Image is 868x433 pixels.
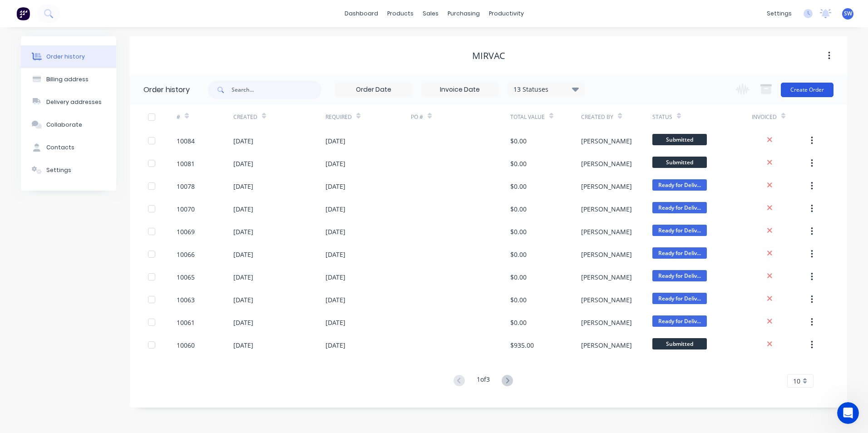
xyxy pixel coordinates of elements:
[652,270,707,281] span: Ready for Deliv...
[752,104,809,129] div: Invoiced
[325,340,345,350] div: [DATE]
[510,340,534,350] div: $935.00
[325,104,411,129] div: Required
[46,166,71,174] div: Settings
[418,7,443,20] div: sales
[177,136,195,146] div: 10084
[510,295,527,305] div: $0.00
[781,83,833,97] button: Create Order
[177,250,195,259] div: 10066
[510,182,527,191] div: $0.00
[233,159,253,168] div: [DATE]
[581,272,632,282] div: [PERSON_NAME]
[335,83,412,97] input: Order Date
[16,7,30,20] img: Factory
[177,318,195,327] div: 10061
[340,7,383,20] a: dashboard
[652,293,707,304] span: Ready for Deliv...
[233,250,253,259] div: [DATE]
[510,227,527,236] div: $0.00
[21,136,116,159] button: Contacts
[21,91,116,113] button: Delivery addresses
[793,376,800,386] span: 10
[422,83,498,97] input: Invoice Date
[233,227,253,236] div: [DATE]
[581,204,632,214] div: [PERSON_NAME]
[581,227,632,236] div: [PERSON_NAME]
[233,340,253,350] div: [DATE]
[383,7,418,20] div: products
[233,104,325,129] div: Created
[177,295,195,305] div: 10063
[325,295,345,305] div: [DATE]
[411,104,510,129] div: PO #
[233,295,253,305] div: [DATE]
[177,159,195,168] div: 10081
[508,84,584,94] div: 13 Statuses
[177,272,195,282] div: 10065
[233,272,253,282] div: [DATE]
[581,318,632,327] div: [PERSON_NAME]
[652,225,707,236] span: Ready for Deliv...
[46,98,102,106] div: Delivery addresses
[652,315,707,327] span: Ready for Deliv...
[177,227,195,236] div: 10069
[652,113,672,121] div: Status
[177,104,233,129] div: #
[652,134,707,145] span: Submitted
[325,113,352,121] div: Required
[177,113,180,121] div: #
[581,295,632,305] div: [PERSON_NAME]
[177,340,195,350] div: 10060
[510,159,527,168] div: $0.00
[510,104,581,129] div: Total Value
[411,113,423,121] div: PO #
[233,113,257,121] div: Created
[844,10,852,18] span: SW
[325,182,345,191] div: [DATE]
[581,182,632,191] div: [PERSON_NAME]
[325,227,345,236] div: [DATE]
[581,113,613,121] div: Created By
[233,182,253,191] div: [DATE]
[325,136,345,146] div: [DATE]
[652,157,707,168] span: Submitted
[581,250,632,259] div: [PERSON_NAME]
[652,338,707,349] span: Submitted
[46,121,82,129] div: Collaborate
[581,159,632,168] div: [PERSON_NAME]
[233,136,253,146] div: [DATE]
[484,7,528,20] div: productivity
[837,402,859,424] iframe: Intercom live chat
[443,7,484,20] div: purchasing
[325,204,345,214] div: [DATE]
[652,179,707,191] span: Ready for Deliv...
[510,204,527,214] div: $0.00
[762,7,796,20] div: settings
[652,104,752,129] div: Status
[510,250,527,259] div: $0.00
[325,318,345,327] div: [DATE]
[472,50,505,61] div: Mirvac
[21,68,116,91] button: Billing address
[177,182,195,191] div: 10078
[143,84,190,95] div: Order history
[21,45,116,68] button: Order history
[46,53,85,61] div: Order history
[232,81,321,99] input: Search...
[510,272,527,282] div: $0.00
[46,143,74,152] div: Contacts
[581,136,632,146] div: [PERSON_NAME]
[510,318,527,327] div: $0.00
[652,202,707,213] span: Ready for Deliv...
[581,340,632,350] div: [PERSON_NAME]
[652,247,707,259] span: Ready for Deliv...
[233,204,253,214] div: [DATE]
[752,113,777,121] div: Invoiced
[325,159,345,168] div: [DATE]
[581,104,652,129] div: Created By
[325,272,345,282] div: [DATE]
[21,159,116,182] button: Settings
[325,250,345,259] div: [DATE]
[510,113,545,121] div: Total Value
